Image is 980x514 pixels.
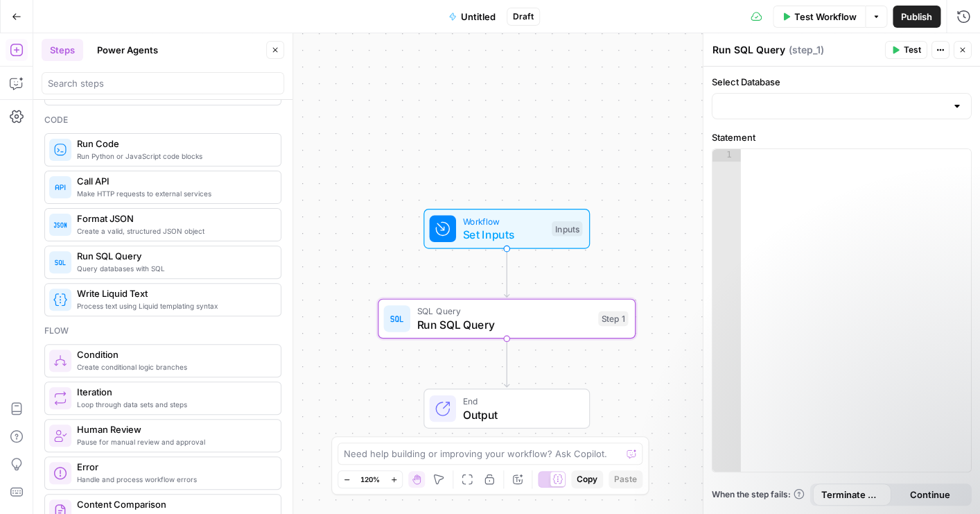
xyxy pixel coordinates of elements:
[462,226,545,243] span: Set Inputs
[77,286,270,300] span: Write Liquid Text
[77,436,270,447] span: Pause for manual review and approval
[77,249,270,263] span: Run SQL Query
[360,474,380,485] span: 120%
[77,385,270,399] span: Iteration
[609,470,642,488] button: Paste
[77,151,270,162] span: Run Python or JavaScript code blocks
[77,422,270,436] span: Human Review
[513,10,534,23] span: Draft
[504,249,509,298] g: Edge from start to step_1
[378,299,636,339] div: SQL QueryRun SQL QueryStep 1
[461,10,496,24] span: Untitled
[77,497,270,511] span: Content Comparison
[901,10,932,24] span: Publish
[885,41,927,59] button: Test
[614,473,637,486] span: Paste
[712,488,805,501] a: When the step fails:
[571,470,603,488] button: Copy
[794,10,857,24] span: Test Workflow
[504,339,509,387] g: Edge from step_1 to end
[462,214,545,228] span: Workflow
[77,460,270,474] span: Error
[712,130,972,144] label: Statement
[462,406,575,422] span: Output
[378,209,636,249] div: WorkflowSet InputsInputs
[909,488,950,502] span: Continue
[773,6,865,28] button: Test Workflow
[77,348,270,361] span: Condition
[89,39,166,61] button: Power Agents
[577,473,597,486] span: Copy
[48,76,278,90] input: Search steps
[44,325,281,337] div: Flow
[904,44,921,56] span: Test
[77,188,270,199] span: Make HTTP requests to external services
[77,137,270,151] span: Run Code
[378,388,636,429] div: EndOutput
[789,43,824,57] span: ( step_1 )
[821,488,883,502] span: Terminate Workflow
[417,316,591,333] span: Run SQL Query
[77,399,270,410] span: Loop through data sets and steps
[42,39,83,61] button: Steps
[77,225,270,237] span: Create a valid, structured JSON object
[893,6,940,28] button: Publish
[712,43,785,57] textarea: Run SQL Query
[598,311,628,327] div: Step 1
[552,221,582,237] div: Inputs
[712,149,741,162] div: 1
[462,395,575,408] span: End
[77,174,270,188] span: Call API
[417,305,591,318] span: SQL Query
[77,474,270,485] span: Handle and process workflow errors
[77,361,270,372] span: Create conditional logic branches
[891,483,969,506] button: Continue
[77,263,270,274] span: Query databases with SQL
[440,6,504,28] button: Untitled
[77,300,270,311] span: Process text using Liquid templating syntax
[44,114,281,126] div: Code
[77,212,270,225] span: Format JSON
[712,75,972,89] label: Select Database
